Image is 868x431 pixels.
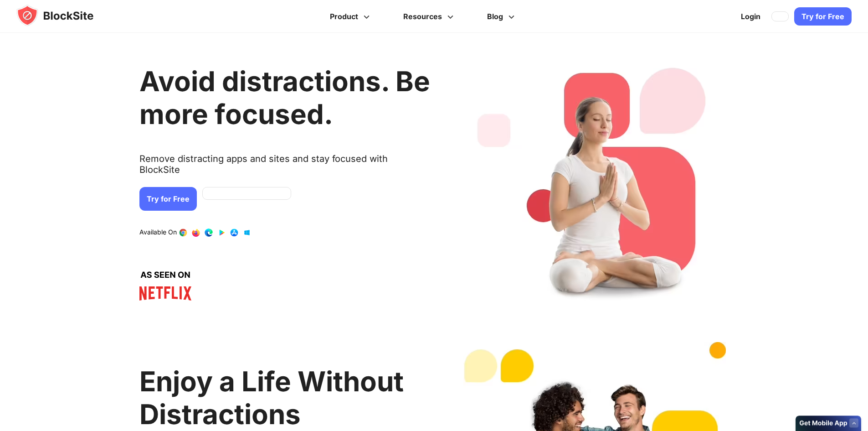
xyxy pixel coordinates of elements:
[735,5,766,27] a: Login
[139,365,430,431] h2: Enjoy a Life Without Distractions
[139,228,177,237] text: Available On
[139,187,197,211] a: Try for Free
[16,5,111,26] img: blocksite-icon.5d769676.svg
[139,153,430,182] text: Remove distracting apps and sites and stay focused with BlockSite
[139,65,430,130] h1: Avoid distractions. Be more focused.
[794,7,852,26] a: Try for Free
